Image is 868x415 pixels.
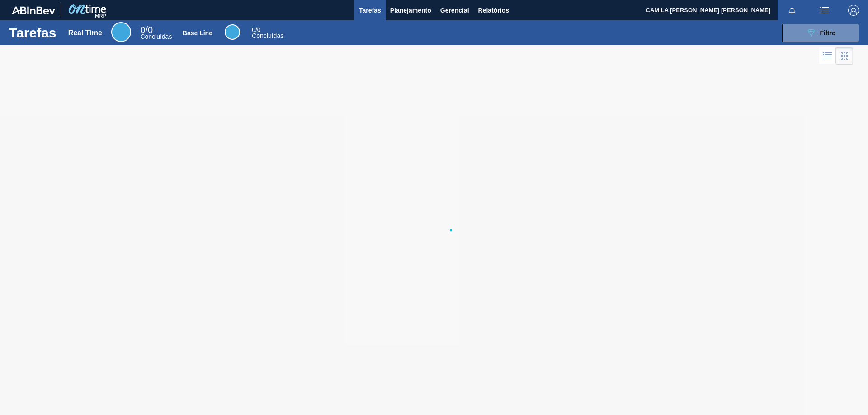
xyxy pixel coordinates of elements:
[9,28,57,38] h1: Tarefas
[68,29,102,37] div: Real Time
[820,29,836,37] span: Filtro
[140,25,145,35] span: 0
[440,5,469,16] span: Gerencial
[390,5,431,16] span: Planejamento
[140,26,172,40] div: Real Time
[12,6,55,14] img: TNhmsLtSVTkK8tSr43FrP2fwEKptu5GPRR3wAAAABJRU5ErkJggg==
[111,22,131,42] div: Real Time
[359,5,381,16] span: Tarefas
[252,26,255,33] span: 0
[819,5,830,16] img: userActions
[225,24,240,40] div: Base Line
[140,25,153,35] span: / 0
[140,33,172,40] span: Concluídas
[252,26,260,33] span: / 0
[183,29,212,37] div: Base Line
[782,24,859,42] button: Filtro
[478,5,509,16] span: Relatórios
[848,5,859,16] img: Logout
[252,27,283,39] div: Base Line
[778,4,807,17] button: Notificações
[252,32,283,39] span: Concluídas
